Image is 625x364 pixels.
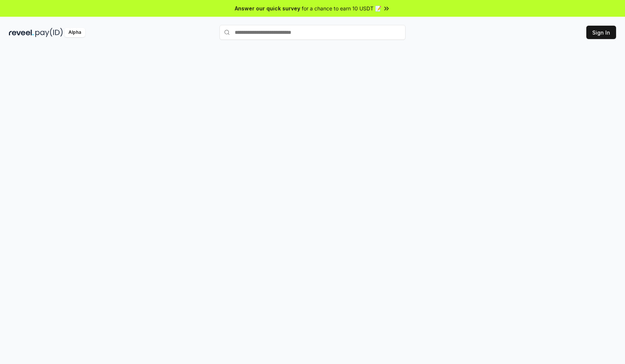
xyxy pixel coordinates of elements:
[586,26,616,39] button: Sign In
[64,28,85,37] div: Alpha
[35,28,63,37] img: pay_id
[9,28,34,37] img: reveel_dark
[235,4,300,12] span: Answer our quick survey
[302,4,381,12] span: for a chance to earn 10 USDT 📝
